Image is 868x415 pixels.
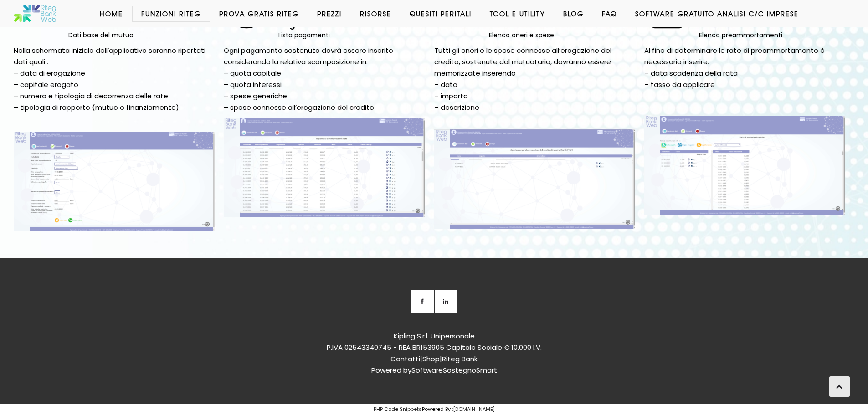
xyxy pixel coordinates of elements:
p: Nella schermata iniziale dell’applicativo saranno riportati dati quali : – data di erogazione – c... [14,45,215,113]
a: Tool e Utility [481,9,554,18]
a: Contatti [390,354,420,364]
a: Shop [422,354,440,364]
a: Riteg Bank [442,354,478,364]
a: Risorse [351,9,401,18]
img: Riteg Bank Web - Elenco dei pagamenti del mutuo [224,118,425,217]
a: Prezzi [308,9,351,18]
div: Elenco oneri e spese [489,30,635,40]
p: Ogni pagamento sostenuto dovrà essere inserito considerando la relativa scomposizione in: – quota... [224,45,425,113]
a: LinkedIN [434,290,457,313]
a: Funzioni Riteg [132,9,210,18]
p: Tutti gli oneri e le spese connesse all’erogazione del credito, sostenute dal mutuatario, dovrann... [434,45,635,113]
a: Home [91,9,132,18]
img: Riteg Bank Web - Rate di preammortamento [644,116,845,215]
a: Blog [554,9,593,18]
p: Al fine di determinare le rate di preammortamento è necessario inserire: – data scadenza della ra... [644,45,845,91]
a: PHP Code Snippets [374,405,422,413]
img: Riteg Bank Web - Elenco oneri e spese [434,129,635,229]
a: Facebook [411,290,434,313]
a: SoftwareSostegnoSmart [411,365,497,375]
div: Elenco preammortamenti [699,30,845,40]
div: Lista pagamenti [278,30,425,40]
a: [DOMAIN_NAME] [453,405,495,413]
div: Kipling S.r.l. Unipersonale P.IVA 02543340745 - REA BR153905 Capitale Sociale € 10.000 I.V. | | P... [165,331,703,390]
a: Prova Gratis Riteg [210,9,308,18]
img: Riteg Bank Web - Dati base mutuo [14,132,215,231]
a: Quesiti Peritali [401,9,481,18]
a: Faq [593,9,626,18]
a: Software GRATUITO analisi c/c imprese [626,9,808,18]
img: Software anatocismo e usura bancaria [14,5,57,23]
div: Dati base del mutuo [68,30,215,40]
